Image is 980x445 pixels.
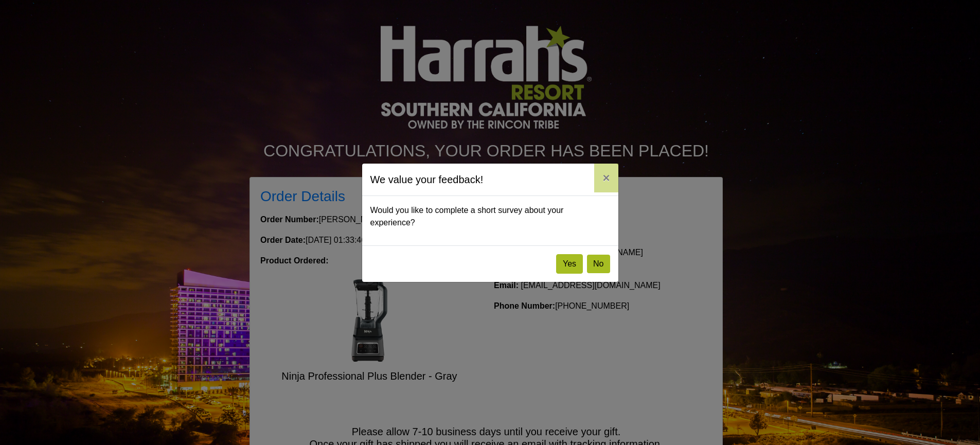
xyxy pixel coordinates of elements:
[602,171,610,185] span: ×
[370,172,484,187] h5: We value your feedback!
[370,204,610,229] p: Would you like to complete a short survey about your experience?
[587,255,610,273] button: No
[556,254,583,274] button: Yes
[594,164,618,192] button: Close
